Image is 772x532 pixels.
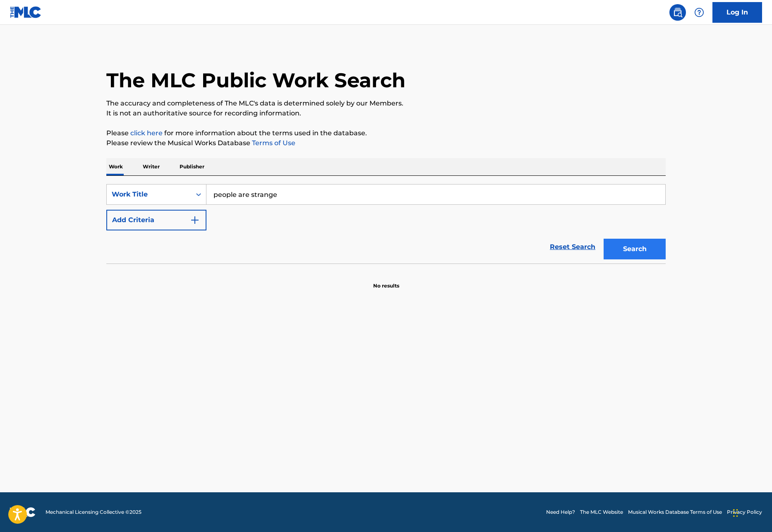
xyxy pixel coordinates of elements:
[106,138,666,148] p: Please review the Musical Works Database
[673,7,683,17] img: search
[628,508,722,516] a: Musical Works Database Terms of Use
[733,501,738,525] div: Drag
[10,6,42,18] img: MLC Logo
[669,4,686,21] a: Public Search
[106,210,206,230] button: Add Criteria
[10,507,36,517] img: logo
[177,158,207,175] p: Publisher
[250,139,295,147] a: Terms of Use
[691,4,707,21] div: Help
[130,129,163,137] a: click here
[112,189,186,199] div: Work Title
[546,508,575,516] a: Need Help?
[46,508,141,516] span: Mechanical Licensing Collective © 2025
[580,508,623,516] a: The MLC Website
[712,2,762,23] a: Log In
[190,215,200,225] img: 9d2ae6d4665cec9f34b9.svg
[604,239,666,259] button: Search
[106,184,666,264] form: Search Form
[373,272,399,290] p: No results
[694,7,704,17] img: help
[546,238,599,256] a: Reset Search
[106,128,666,138] p: Please for more information about the terms used in the database.
[731,492,772,532] iframe: Chat Widget
[727,508,762,516] a: Privacy Policy
[140,158,162,175] p: Writer
[106,68,405,93] h1: The MLC Public Work Search
[106,98,666,108] p: The accuracy and completeness of The MLC's data is determined solely by our Members.
[106,158,125,175] p: Work
[106,108,666,118] p: It is not an authoritative source for recording information.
